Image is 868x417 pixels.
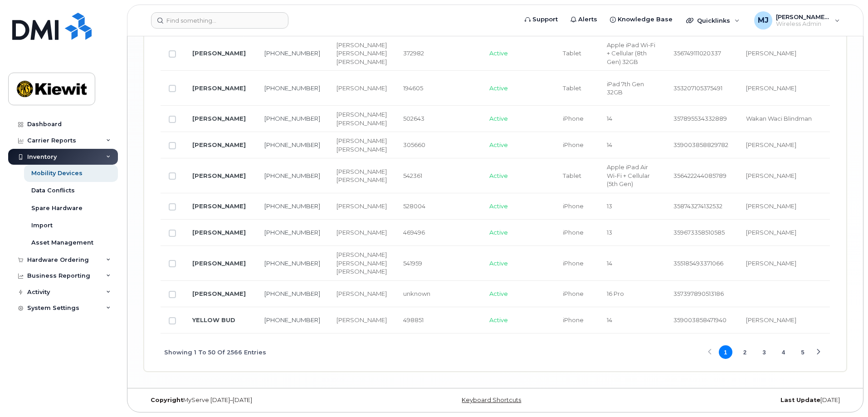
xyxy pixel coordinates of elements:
span: 359003858471940 [673,316,727,324]
button: Page 2 [738,345,751,359]
div: [PERSON_NAME] [336,58,387,66]
a: [PHONE_NUMBER] [264,202,320,210]
div: Quicklinks [680,11,746,29]
span: 359003858829782 [673,141,728,148]
span: 355185493371066 [673,260,723,267]
span: Wireless Admin [776,20,830,28]
span: Tablet [563,49,581,57]
a: Knowledge Base [604,10,679,29]
span: 194605 [403,84,423,92]
span: [PERSON_NAME] Jupiter [776,13,830,20]
span: 14 [607,115,612,122]
span: 353207105375491 [673,84,722,92]
span: iPhone [563,229,584,236]
span: 469496 [403,229,425,236]
button: Next Page [812,345,825,359]
div: [PERSON_NAME] [336,137,387,145]
div: [PERSON_NAME] [336,267,387,276]
div: Morgan Jupiter [748,11,846,29]
span: Active [489,115,508,122]
a: [PERSON_NAME] [192,229,246,236]
span: [PERSON_NAME] [746,141,796,148]
span: 528004 [403,202,425,210]
div: [PERSON_NAME] [336,145,387,154]
a: [PERSON_NAME] [192,260,246,267]
span: [PERSON_NAME] [746,202,796,210]
a: [PERSON_NAME] [192,115,246,122]
a: [PHONE_NUMBER] [264,229,320,236]
span: Apple iPad Wi-Fi + Cellular (8th Gen) 32GB [607,41,655,65]
span: iPhone [563,260,584,267]
div: [PERSON_NAME] [336,49,387,58]
div: [PERSON_NAME] [336,316,387,324]
span: iPhone [563,316,584,324]
span: Active [489,260,508,267]
span: [PERSON_NAME] [746,229,796,236]
div: [PERSON_NAME] [336,228,387,237]
span: iPad 7th Gen 32GB [607,80,644,96]
div: [PERSON_NAME] [336,250,387,259]
div: [PERSON_NAME] [336,202,387,211]
span: 542361 [403,172,422,179]
div: [PERSON_NAME] [336,84,387,93]
span: 14 [607,316,612,324]
span: Support [532,15,558,24]
a: Support [518,10,564,29]
a: [PHONE_NUMBER] [264,172,320,179]
span: 13 [607,202,612,210]
a: [PHONE_NUMBER] [264,141,320,148]
a: [PERSON_NAME] [192,141,246,148]
span: iPhone [563,141,584,148]
div: MyServe [DATE]–[DATE] [144,397,378,404]
a: [PERSON_NAME] [192,202,246,210]
span: Active [489,141,508,148]
span: [PERSON_NAME] [746,316,796,324]
div: [PERSON_NAME] [336,119,387,128]
span: 356749111020337 [673,49,721,57]
a: Alerts [564,10,604,29]
div: [PERSON_NAME] [336,176,387,184]
a: [PHONE_NUMBER] [264,49,320,57]
span: Tablet [563,172,581,179]
span: [PERSON_NAME] [746,260,796,267]
span: 14 [607,260,612,267]
span: Showing 1 To 50 Of 2566 Entries [164,345,266,359]
iframe: Messenger Launcher [829,378,861,410]
div: [PERSON_NAME] [336,167,387,176]
span: 305660 [403,141,425,148]
strong: Last Update [780,397,820,403]
span: Knowledge Base [618,15,673,24]
a: [PERSON_NAME] [192,84,246,92]
span: Wakan Waci Blindman [746,115,812,122]
span: 541959 [403,260,422,267]
button: Page 4 [777,345,790,359]
a: [PHONE_NUMBER] [264,84,320,92]
span: Active [489,172,508,179]
span: 502643 [403,115,424,122]
span: MJ [758,15,769,26]
div: [PERSON_NAME] [336,259,387,268]
span: 356422244085789 [673,172,727,179]
span: [PERSON_NAME] [746,49,796,57]
span: Tablet [563,84,581,92]
span: [PERSON_NAME] [746,172,796,179]
span: 357895534332889 [673,115,727,122]
a: Keyboard Shortcuts [462,397,521,403]
span: 16 Pro [607,290,624,297]
a: [PHONE_NUMBER] [264,290,320,297]
span: iPhone [563,115,584,122]
a: [PERSON_NAME] [192,172,246,179]
button: Page 3 [757,345,771,359]
span: 357397890513186 [673,290,724,297]
div: [DATE] [612,397,847,404]
span: Alerts [578,15,597,24]
span: iPhone [563,202,584,210]
a: YELLOW BUD [192,316,235,324]
span: Active [489,229,508,236]
input: Find something... [151,12,288,29]
span: Active [489,84,508,92]
a: [PHONE_NUMBER] [264,115,320,122]
span: 372982 [403,49,424,57]
span: 358743274132532 [673,202,722,210]
div: [PERSON_NAME] [336,41,387,49]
